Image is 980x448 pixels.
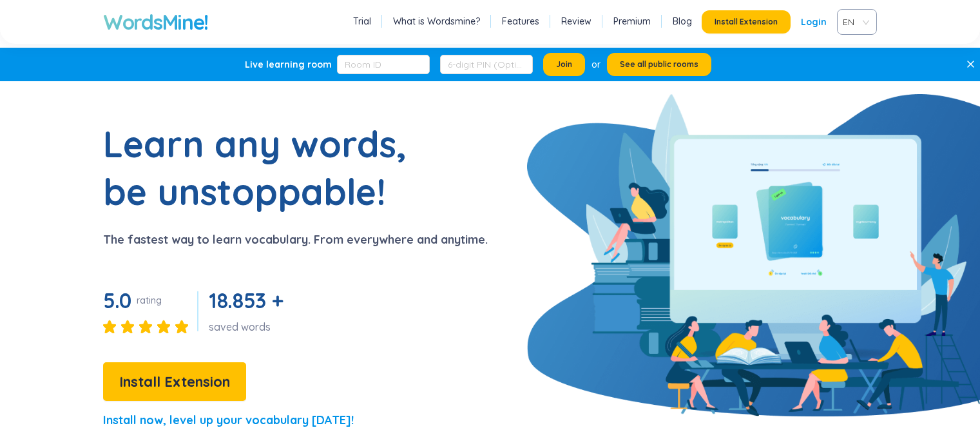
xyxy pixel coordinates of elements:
[103,362,246,401] button: Install Extension
[591,57,600,72] div: or
[119,371,230,393] span: Install Extension
[673,15,692,28] a: Blog
[103,287,131,313] span: 5.0
[715,17,778,27] span: Install Extension
[103,120,425,215] h1: Learn any words, be unstoppable!
[843,12,866,32] span: VIE
[337,55,430,74] input: Room ID
[245,58,332,71] div: Live learning room
[103,411,354,429] p: Install now, level up your vocabulary [DATE]!
[440,55,533,74] input: 6-digit PIN (Optional)
[103,9,208,35] a: WordsMine!
[209,320,288,334] div: saved words
[353,15,371,28] a: Trial
[543,53,585,76] button: Join
[620,59,698,70] span: See all public rooms
[137,294,162,307] div: rating
[561,15,591,28] a: Review
[702,10,791,34] button: Install Extension
[801,10,827,34] a: Login
[103,231,488,249] p: The fastest way to learn vocabulary. From everywhere and anytime.
[607,53,711,76] button: See all public rooms
[556,59,572,70] span: Join
[393,15,480,28] a: What is Wordsmine?
[103,376,246,389] a: Install Extension
[209,287,283,313] span: 18.853 +
[613,15,651,28] a: Premium
[502,15,539,28] a: Features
